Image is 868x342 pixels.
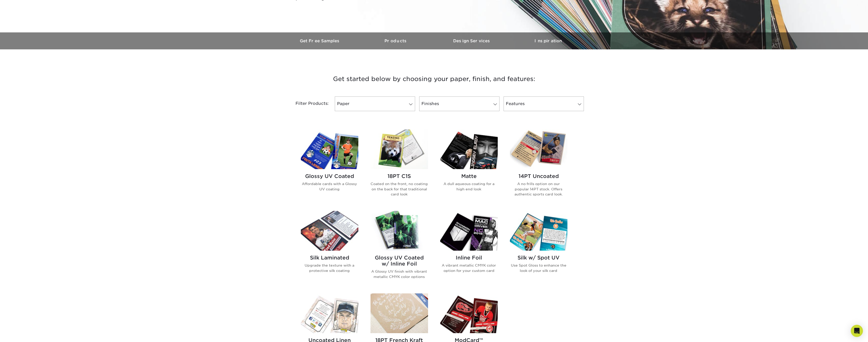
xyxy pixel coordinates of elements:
[440,129,498,205] a: Matte Trading Cards Matte A dull aqueous coating for a high end look
[371,129,428,205] a: 18PT C1S Trading Cards 18PT C1S Coated on the front, no coating on the back for that traditional ...
[440,181,498,192] p: A dull aqueous coating for a high end look
[504,96,584,111] a: Features
[510,211,567,287] a: Silk w/ Spot UV Trading Cards Silk w/ Spot UV Use Spot Gloss to enhance the look of your silk card
[286,68,582,90] h3: Get started below by choosing your paper, finish, and features:
[301,129,358,205] a: Glossy UV Coated Trading Cards Glossy UV Coated Affordable cards with a Glossy UV coating
[419,96,500,111] a: Finishes
[282,32,358,49] a: Get Free Samples
[371,211,428,287] a: Glossy UV Coated w/ Inline Foil Trading Cards Glossy UV Coated w/ Inline Foil A Glossy UV finish ...
[282,96,333,111] div: Filter Products:
[371,211,428,251] img: Glossy UV Coated w/ Inline Foil Trading Cards
[371,255,428,267] h2: Glossy UV Coated w/ Inline Foil
[301,211,358,287] a: Silk Laminated Trading Cards Silk Laminated Upgrade the texture with a protective silk coating
[510,38,586,43] h3: Inspiration
[371,293,428,333] img: 18PT French Kraft Trading Cards
[371,129,428,169] img: 18PT C1S Trading Cards
[510,263,567,273] p: Use Spot Gloss to enhance the look of your silk card
[434,32,510,49] a: Design Services
[440,255,498,261] h2: Inline Foil
[510,173,567,179] h2: 14PT Uncoated
[440,211,498,251] img: Inline Foil Trading Cards
[301,293,358,333] img: Uncoated Linen Trading Cards
[415,293,428,309] img: New Product
[358,38,434,43] h3: Products
[371,173,428,179] h2: 18PT C1S
[510,129,567,169] img: 14PT Uncoated Trading Cards
[335,96,415,111] a: Paper
[440,211,498,287] a: Inline Foil Trading Cards Inline Foil A vibrant metallic CMYK color option for your custom card
[440,173,498,179] h2: Matte
[510,255,567,261] h2: Silk w/ Spot UV
[510,32,586,49] a: Inspiration
[301,255,358,261] h2: Silk Laminated
[301,211,358,251] img: Silk Laminated Trading Cards
[301,263,358,273] p: Upgrade the texture with a protective silk coating
[851,325,863,337] div: Open Intercom Messenger
[301,173,358,179] h2: Glossy UV Coated
[434,38,510,43] h3: Design Services
[510,211,567,251] img: Silk w/ Spot UV Trading Cards
[440,129,498,169] img: Matte Trading Cards
[282,38,358,43] h3: Get Free Samples
[301,181,358,192] p: Affordable cards with a Glossy UV coating
[371,181,428,197] p: Coated on the front, no coating on the back for that traditional card look
[440,293,498,333] img: ModCard™ Trading Cards
[301,129,358,169] img: Glossy UV Coated Trading Cards
[358,32,434,49] a: Products
[510,129,567,205] a: 14PT Uncoated Trading Cards 14PT Uncoated A no frills option on our popular 14PT stock. Offers au...
[510,181,567,197] p: A no frills option on our popular 14PT stock. Offers authentic sports card look.
[440,263,498,273] p: A vibrant metallic CMYK color option for your custom card
[371,269,428,279] p: A Glossy UV finish with vibrant metallic CMYK color options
